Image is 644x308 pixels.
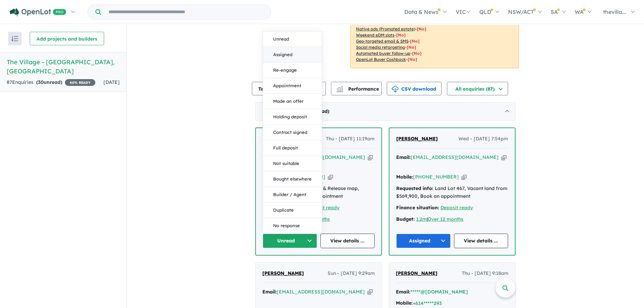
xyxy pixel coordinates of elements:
[263,140,322,156] button: Full deposit
[501,154,506,161] button: Copy
[103,79,120,85] span: [DATE]
[328,269,375,278] span: Sun - [DATE] 9:29am
[102,5,269,19] input: Try estate name, suburb, builder or developer
[30,32,104,45] button: Add projects and builders
[356,26,415,31] u: Native ads (Promoted estate)
[336,88,343,92] img: bar-chart.svg
[408,57,417,62] span: [No]
[65,79,95,86] span: 40 % READY
[7,78,95,87] div: 87 Enquir ies
[307,205,339,211] a: Deposit ready
[396,154,411,160] strong: Email:
[263,109,322,125] button: Holding deposit
[396,32,406,38] span: [No]
[36,79,62,85] strong: ( unread)
[277,289,365,295] a: [EMAIL_ADDRESS][DOMAIN_NAME]
[263,203,322,218] button: Duplicate
[396,205,439,211] strong: Finance situation:
[10,8,66,17] img: Openlot PRO Logo White
[410,39,420,44] span: [No]
[454,234,508,248] a: View details ...
[263,94,322,109] button: Made an offer
[255,102,516,121] div: [DATE]
[263,31,322,47] button: Unread
[396,270,437,276] span: [PERSON_NAME]
[262,269,304,278] a: [PERSON_NAME]
[392,86,399,93] img: download icon
[396,185,433,191] strong: Requested info:
[356,32,395,38] u: Weekend eDM slots
[331,82,382,95] button: Performance
[356,57,406,62] u: OpenLot Buyer Cashback
[263,47,322,63] button: Assigned
[416,216,427,222] a: 1.2m
[417,26,426,31] span: [No]
[396,136,438,142] span: [PERSON_NAME]
[356,39,408,44] u: Geo-targeted email & SMS
[458,135,508,143] span: Wed - [DATE] 7:54pm
[262,270,304,276] span: [PERSON_NAME]
[396,300,413,306] strong: Mobile:
[11,36,18,41] img: sort.svg
[396,215,508,223] div: |
[356,45,405,50] u: Social media retargeting
[337,86,379,92] span: Performance
[396,216,415,222] strong: Budget:
[413,174,459,180] a: [PHONE_NUMBER]
[263,31,322,234] div: Unread
[328,173,333,181] button: Copy
[396,174,413,180] strong: Mobile:
[396,269,437,278] a: [PERSON_NAME]
[263,156,322,171] button: Not suitable
[428,216,463,222] a: Over 12 months
[461,173,467,181] button: Copy
[263,125,322,140] button: Contract signed
[356,20,409,25] u: Invite your team members
[326,135,375,143] span: Thu - [DATE] 11:19am
[38,79,44,85] span: 30
[396,289,410,295] strong: Email:
[368,154,373,161] button: Copy
[337,86,343,90] img: line-chart.svg
[263,187,322,203] button: Builder / Agent
[462,269,508,278] span: Thu - [DATE] 9:18am
[412,51,422,56] span: [No]
[7,57,120,76] h5: The Village - [GEOGRAPHIC_DATA] , [GEOGRAPHIC_DATA]
[410,20,420,25] span: [ Yes ]
[263,218,322,233] button: No response
[603,8,626,15] span: thevilla...
[263,78,322,94] button: Appointment
[320,234,375,248] a: View details ...
[263,234,317,248] button: Unread
[407,45,416,50] span: [No]
[252,82,326,95] button: Team member settings (9)
[263,171,322,187] button: Bought elsewhere
[396,135,438,143] a: [PERSON_NAME]
[447,82,508,95] button: All enquiries (87)
[387,82,442,95] button: CSV download
[262,289,277,295] strong: Email:
[356,51,410,56] u: Automated buyer follow-up
[440,205,473,211] a: Deposit ready
[263,63,322,78] button: Re-engage
[396,234,451,248] button: Assigned
[396,185,508,201] div: Land Lot 467, Vacant land from $569,900, Book an appointment
[411,154,499,160] a: [EMAIL_ADDRESS][DOMAIN_NAME]
[367,288,373,295] button: Copy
